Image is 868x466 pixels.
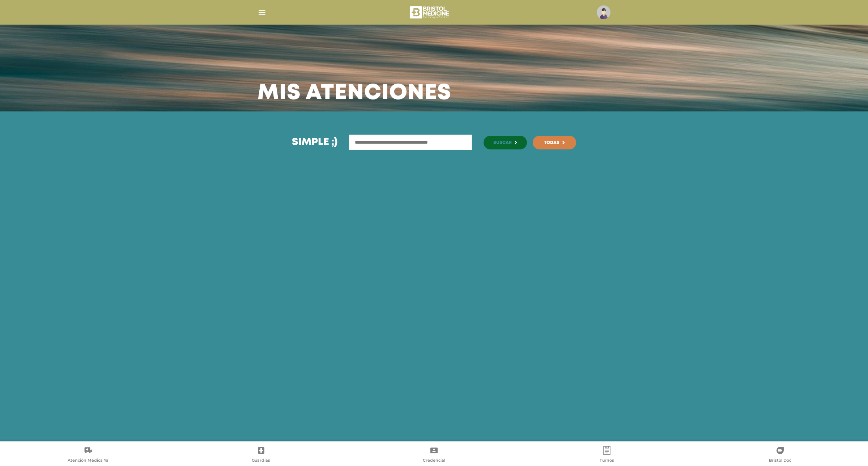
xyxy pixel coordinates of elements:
span: Atención Médica Ya [68,458,109,464]
h3: Mis atenciones [258,84,451,103]
span: Turnos [600,458,614,464]
a: Guardias [174,446,347,465]
img: Cober_menu-lines-white.svg [258,8,267,17]
span: Buscar [493,141,512,145]
span: Guardias [252,458,270,464]
a: Bristol Doc [694,446,867,465]
span: Credencial [423,458,445,464]
a: Atención Médica Ya [1,446,174,465]
a: Credencial [348,446,520,465]
span: Bristol Doc [769,458,791,464]
img: profile-placeholder.svg [597,5,610,19]
button: Buscar [484,136,527,149]
a: Todas [533,136,576,149]
span: Simple [292,138,329,147]
img: bristol-medicine-blanco.png [409,4,452,21]
span: ;) [331,138,337,147]
a: Turnos [520,446,693,465]
span: Todas [544,141,559,145]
